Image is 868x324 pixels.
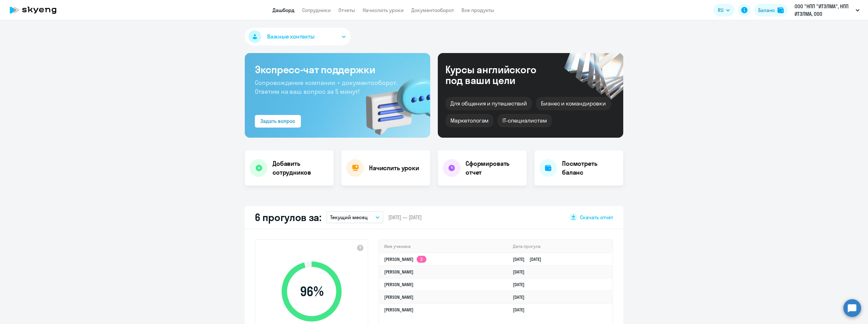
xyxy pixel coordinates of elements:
a: [DATE] [513,269,530,275]
h4: Добавить сотрудников [273,159,329,177]
a: Все продукты [461,7,494,13]
button: Задать вопрос [255,115,301,128]
h2: 6 прогулов за: [255,211,321,224]
span: 96 % [275,284,348,299]
a: [PERSON_NAME] [384,282,413,287]
th: Имя ученика [379,240,508,253]
span: RU [718,6,724,14]
a: [DATE] [513,294,530,300]
div: Курсы английского под ваши цели [445,64,553,86]
button: RU [713,4,734,16]
a: [DATE][DATE] [513,256,546,262]
span: Сопровождение компании + документооборот. Ответим на ваш вопрос за 5 минут! [255,79,397,95]
a: Сотрудники [302,7,331,13]
a: [DATE] [513,282,530,287]
button: Балансbalance [754,4,788,16]
a: Документооборот [411,7,454,13]
p: Текущий месяц [330,213,368,221]
div: IT-специалистам [497,114,552,127]
a: Дашборд [273,7,295,13]
a: [PERSON_NAME]2 [384,256,426,262]
div: Бизнес и командировки [536,97,611,110]
button: Текущий месяц [326,211,383,223]
img: bg-img [357,67,430,138]
span: [DATE] — [DATE] [388,214,422,221]
div: Для общения и путешествий [445,97,532,110]
h3: Экспресс-чат поддержки [255,63,420,76]
div: Баланс [758,6,775,14]
div: Маркетологам [445,114,494,127]
span: Скачать отчет [580,214,613,221]
a: [DATE] [513,307,530,313]
a: Отчеты [338,7,355,13]
p: ООО "НПП "ИТЭЛМА", НПП ИТЭЛМА, ООО [795,3,853,18]
div: Задать вопрос [261,117,295,125]
button: Важные контакты [245,28,351,45]
a: Начислить уроки [363,7,404,13]
h4: Сформировать отчет [466,159,522,177]
th: Дата прогула [508,240,613,253]
a: [PERSON_NAME] [384,269,413,275]
h4: Посмотреть баланс [562,159,618,177]
a: [PERSON_NAME] [384,294,413,300]
h4: Начислить уроки [369,164,419,172]
a: [PERSON_NAME] [384,307,413,313]
app-skyeng-badge: 2 [417,256,426,263]
img: balance [777,7,784,13]
button: ООО "НПП "ИТЭЛМА", НПП ИТЭЛМА, ООО [791,3,863,18]
span: Важные контакты [267,33,314,41]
